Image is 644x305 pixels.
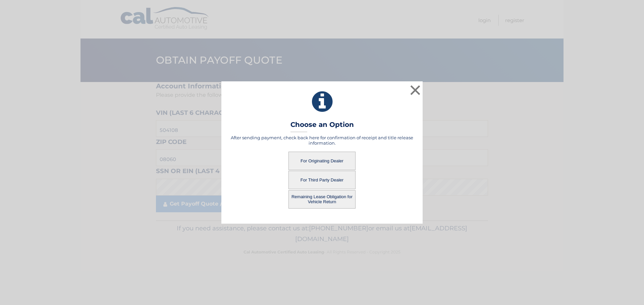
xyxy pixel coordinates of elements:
button: Remaining Lease Obligation for Vehicle Return [288,190,356,209]
button: × [409,83,422,97]
h3: Choose an Option [290,121,354,132]
button: For Originating Dealer [288,152,356,170]
h5: After sending payment, check back here for confirmation of receipt and title release information. [230,135,414,146]
button: For Third Party Dealer [288,171,356,189]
